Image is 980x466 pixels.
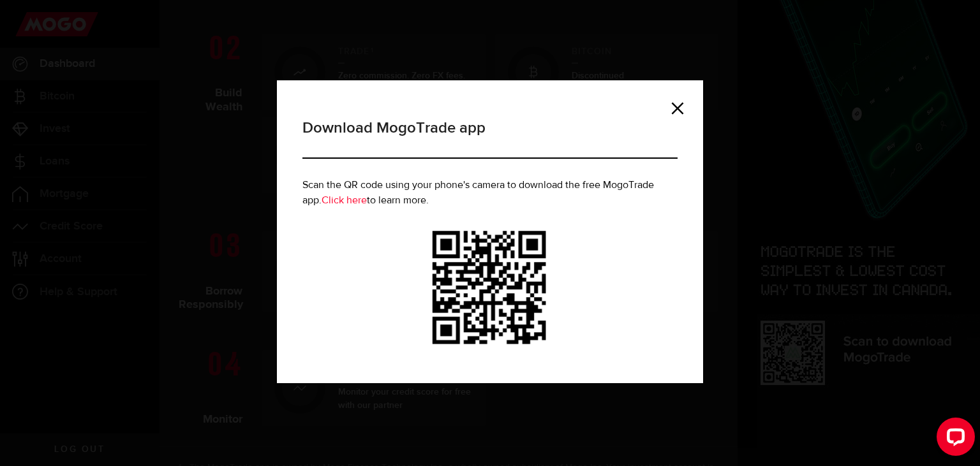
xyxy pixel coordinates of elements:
h1: Download MogoTrade app [302,117,678,159]
span: Scan the QR code using your phone's camera to download the free MogoTrade app. to learn more. [302,180,654,206]
iframe: LiveChat chat widget [926,412,980,466]
img: trade-qr.png [428,228,552,348]
a: Click here [322,196,367,206]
